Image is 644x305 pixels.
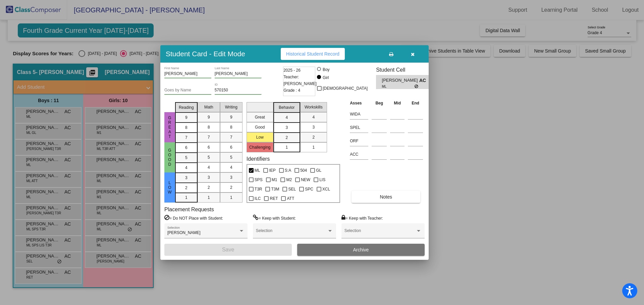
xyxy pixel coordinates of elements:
[297,244,425,256] button: Archive
[288,185,296,193] span: SEL
[316,166,321,174] span: GL
[185,155,187,161] span: 5
[285,115,288,121] span: 4
[350,149,368,159] input: assessment
[269,166,275,174] span: IEP
[388,99,406,107] th: Mid
[185,165,187,171] span: 4
[350,109,368,119] input: assessment
[370,99,388,107] th: Beg
[279,104,294,110] span: Behavior
[208,164,210,170] span: 4
[179,104,194,110] span: Reading
[230,124,232,130] span: 8
[230,114,232,120] span: 9
[271,185,279,193] span: T3M
[215,88,262,93] input: Enter ID
[272,176,277,184] span: M1
[167,180,173,195] span: Low
[300,166,307,174] span: 504
[322,75,329,81] div: Girl
[253,215,296,221] label: = Keep with Student:
[285,144,288,150] span: 1
[247,156,270,162] label: Identifiers
[287,195,294,203] span: ATT
[222,247,234,252] span: Save
[281,48,345,60] button: Historical Student Record
[382,77,419,84] span: [PERSON_NAME]
[323,84,368,92] span: [DEMOGRAPHIC_DATA]
[167,116,173,139] span: Great
[380,194,392,200] span: Notes
[285,166,291,174] span: S:A
[352,191,420,203] button: Notes
[376,67,434,73] h3: Student Cell
[208,195,210,201] span: 1
[353,247,369,252] span: Archive
[382,84,415,89] span: ML
[208,174,210,180] span: 3
[164,88,211,93] input: goes by name
[164,206,214,213] label: Placement Requests
[164,215,223,221] label: = Do NOT Place with Student:
[283,74,317,87] span: Teacher: [PERSON_NAME]
[270,195,278,203] span: RET
[230,154,232,160] span: 5
[208,134,210,140] span: 7
[312,114,315,120] span: 4
[341,215,383,221] label: = Keep with Teacher:
[164,244,292,256] button: Save
[283,67,301,74] span: 2025 - 26
[185,195,187,201] span: 1
[322,185,330,193] span: XCL
[204,104,213,110] span: Math
[286,176,292,184] span: M2
[230,164,232,170] span: 4
[419,77,429,84] span: AC
[301,176,310,184] span: NEW
[167,148,173,167] span: Good
[230,134,232,140] span: 7
[185,175,187,181] span: 3
[312,144,315,150] span: 1
[406,99,425,107] th: End
[230,174,232,180] span: 3
[255,176,263,184] span: SPS
[185,135,187,141] span: 7
[312,124,315,130] span: 3
[312,134,315,140] span: 2
[166,50,245,58] h3: Student Card - Edit Mode
[185,145,187,151] span: 6
[285,135,288,141] span: 2
[322,67,330,73] div: Boy
[255,166,260,174] span: ML
[350,123,368,133] input: assessment
[208,124,210,130] span: 8
[225,104,237,110] span: Writing
[230,195,232,201] span: 1
[255,185,262,193] span: T3R
[185,125,187,131] span: 8
[208,154,210,160] span: 5
[208,184,210,190] span: 2
[230,184,232,190] span: 2
[285,125,288,131] span: 3
[185,185,187,191] span: 2
[350,136,368,146] input: assessment
[305,104,323,110] span: Workskills
[208,114,210,120] span: 9
[286,51,339,57] span: Historical Student Record
[167,230,201,235] span: [PERSON_NAME]
[283,87,300,94] span: Grade : 4
[230,144,232,150] span: 6
[305,185,313,193] span: SPC
[255,195,261,203] span: ILC
[185,115,187,121] span: 9
[319,176,325,184] span: LIS
[208,144,210,150] span: 6
[348,99,370,107] th: Asses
